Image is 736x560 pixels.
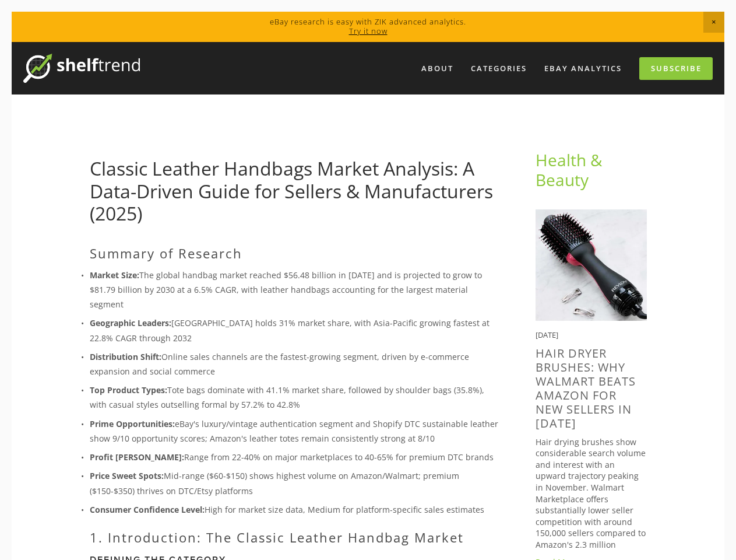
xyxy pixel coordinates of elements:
p: Range from 22-40% on major marketplaces to 40-65% for premium DTC brands [90,450,498,464]
p: Mid-range ($60-$150) shows highest volume on Amazon/Walmart; premium ($150-$350) thrives on DTC/E... [90,468,498,498]
span: Close Announcement [703,12,724,33]
a: Subscribe [639,57,713,80]
strong: Market Size: [90,269,139,281]
a: Hair Dryer Brushes: Why Walmart Beats Amazon for New Sellers in [DATE] [536,345,636,431]
a: Health & Beauty [536,149,606,191]
p: Online sales channels are the fastest-growing segment, driven by e-commerce expansion and social ... [90,349,498,379]
strong: Top Product Types: [90,384,167,395]
a: Classic Leather Handbags Market Analysis: A Data-Driven Guide for Sellers & Manufacturers (2025) [90,156,493,226]
p: eBay's luxury/vintage authentication segment and Shopify DTC sustainable leather show 9/10 opport... [90,416,498,446]
strong: Prime Opportunities: [90,418,175,429]
div: Categories [463,59,534,78]
strong: Consumer Confidence Level: [90,504,205,515]
a: eBay Analytics [537,59,629,78]
p: The global handbag market reached $56.48 billion in [DATE] and is projected to grow to $81.79 bil... [90,268,498,312]
p: Tote bags dominate with 41.1% market share, followed by shoulder bags (35.8%), with casual styles... [90,383,498,412]
p: [GEOGRAPHIC_DATA] holds 31% market share, with Asia-Pacific growing fastest at 22.8% CAGR through... [90,316,498,345]
h2: Summary of Research [90,246,498,261]
p: High for market size data, Medium for platform-specific sales estimates [90,502,498,517]
img: Hair Dryer Brushes: Why Walmart Beats Amazon for New Sellers in 2025 [536,209,647,321]
a: Try it now [349,26,388,36]
strong: Price Sweet Spots: [90,470,164,481]
h2: 1. Introduction: The Classic Leather Handbag Market [90,530,498,545]
strong: Geographic Leaders: [90,317,171,328]
a: About [414,59,461,78]
img: ShelfTrend [23,54,140,83]
time: [DATE] [536,330,558,340]
p: Hair drying brushes show considerable search volume and interest with an upward trajectory peakin... [536,436,647,551]
strong: Profit [PERSON_NAME]: [90,452,184,463]
strong: Distribution Shift: [90,351,161,362]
